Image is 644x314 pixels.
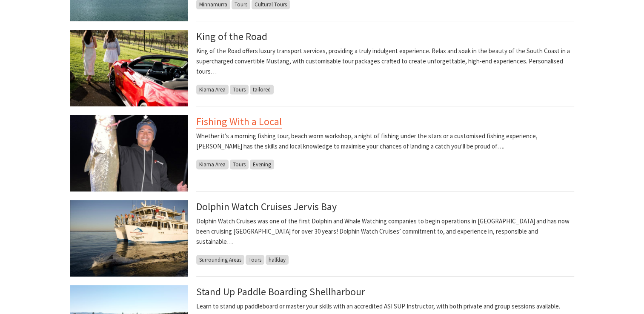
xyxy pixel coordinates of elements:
[196,255,244,265] span: Surrounding Areas
[196,216,574,247] p: Dolphin Watch Cruises was one of the first Dolphin and Whale Watching companies to begin operatio...
[266,255,289,265] span: halfday
[230,85,249,94] span: Tours
[250,160,274,169] span: Evening
[196,160,229,169] span: Kiama Area
[250,85,274,94] span: tailored
[196,285,365,298] a: Stand Up Paddle Boarding Shellharbour
[196,200,337,213] a: Dolphin Watch Cruises Jervis Bay
[196,131,574,151] p: Whether it’s a morning fishing tour, beach worm workshop, a night of fishing under the stars or a...
[196,46,574,77] p: King of the Road offers luxury transport services, providing a truly indulgent experience. Relax ...
[246,255,264,265] span: Tours
[196,115,282,128] a: Fishing With a Local
[70,115,188,191] img: Mullaway
[196,30,267,43] a: King of the Road
[230,160,249,169] span: Tours
[196,85,229,94] span: Kiama Area
[70,200,188,277] img: Dolphin Watch Cruises Jervis Bay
